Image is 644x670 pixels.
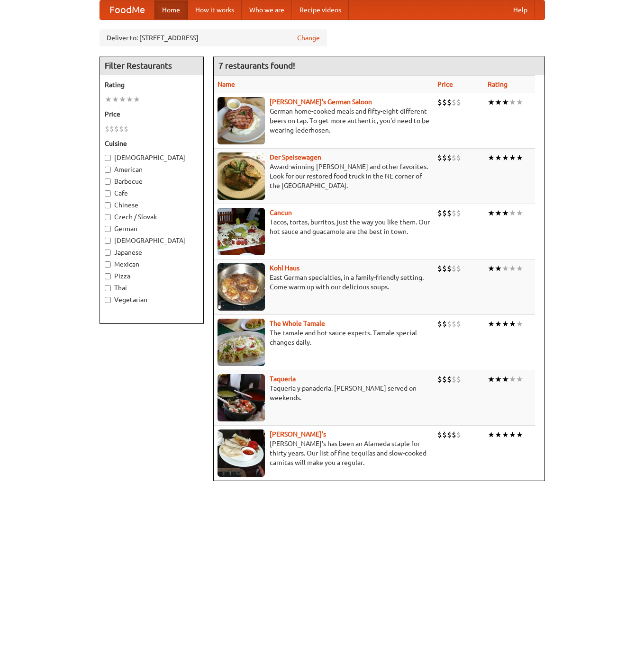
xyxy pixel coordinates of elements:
[105,259,199,269] label: Mexican
[509,152,516,163] li: ★
[502,374,509,384] li: ★
[502,208,509,218] li: ★
[488,319,495,329] li: ★
[119,94,126,105] li: ★
[456,152,461,163] li: $
[105,139,199,148] h5: Cuisine
[218,97,265,144] img: esthers.jpg
[105,190,111,197] input: Cafe
[437,152,442,163] li: $
[218,61,295,70] ng-pluralize: 7 restaurants found!
[516,429,523,440] li: ★
[133,94,140,105] li: ★
[442,374,447,384] li: $
[218,152,265,200] img: speisewagen.jpg
[218,328,430,347] p: The tamale and hot sauce experts. Tamale special changes daily.
[437,374,442,384] li: $
[447,152,452,163] li: $
[188,0,242,19] a: How it works
[516,374,523,384] li: ★
[218,273,430,292] p: East German specialties, in a family-friendly setting. Come warm up with our delicious soups.
[218,217,430,236] p: Tacos, tortas, burritos, just the way you like them. Our hot sauce and guacamole are the best in ...
[456,374,461,384] li: $
[456,319,461,329] li: $
[509,429,516,440] li: ★
[488,208,495,218] li: ★
[488,263,495,274] li: ★
[452,429,456,440] li: $
[447,263,452,274] li: $
[270,153,321,161] a: Der Speisewagen
[105,80,199,89] h5: Rating
[242,0,292,19] a: Who we are
[442,208,447,218] li: $
[105,124,109,134] li: $
[488,429,495,440] li: ★
[506,0,535,19] a: Help
[114,124,119,134] li: $
[218,319,265,366] img: wholetamale.jpg
[516,152,523,163] li: ★
[126,94,133,105] li: ★
[105,236,199,245] label: [DEMOGRAPHIC_DATA]
[105,295,199,304] label: Vegetarian
[488,80,508,88] a: Rating
[488,374,495,384] li: ★
[452,263,456,274] li: $
[270,430,326,438] a: [PERSON_NAME]'s
[270,375,296,383] a: Taqueria
[100,56,203,75] h4: Filter Restaurants
[100,0,154,19] a: FoodMe
[105,167,111,173] input: American
[516,263,523,274] li: ★
[447,374,452,384] li: $
[270,209,292,216] a: Cancun
[105,261,111,268] input: Mexican
[218,263,265,311] img: kohlhaus.jpg
[105,177,199,186] label: Barbecue
[437,319,442,329] li: $
[495,319,502,329] li: ★
[218,107,430,135] p: German home-cooked meals and fifty-eight different beers on tap. To get more authentic, you'd nee...
[154,0,188,19] a: Home
[502,97,509,107] li: ★
[437,429,442,440] li: $
[105,179,111,185] input: Barbecue
[488,97,495,107] li: ★
[105,283,199,293] label: Thai
[112,94,119,105] li: ★
[218,208,265,255] img: cancun.jpg
[437,263,442,274] li: $
[105,271,199,281] label: Pizza
[452,374,456,384] li: $
[218,374,265,421] img: taqueria.jpg
[105,200,199,210] label: Chinese
[105,155,111,161] input: [DEMOGRAPHIC_DATA]
[124,124,128,134] li: $
[447,319,452,329] li: $
[218,429,265,477] img: pedros.jpg
[270,264,299,272] a: Kohl Haus
[456,208,461,218] li: $
[442,263,447,274] li: $
[442,429,447,440] li: $
[105,224,199,233] label: German
[442,152,447,163] li: $
[516,319,523,329] li: ★
[447,97,452,107] li: $
[509,208,516,218] li: ★
[218,439,430,467] p: [PERSON_NAME]'s has been an Alameda staple for thirty years. Our list of fine tequilas and slow-c...
[119,124,124,134] li: $
[100,29,327,46] div: Deliver to: [STREET_ADDRESS]
[270,320,325,327] b: The Whole Tamale
[105,212,199,222] label: Czech / Slovak
[452,97,456,107] li: $
[509,374,516,384] li: ★
[495,429,502,440] li: ★
[502,429,509,440] li: ★
[452,208,456,218] li: $
[270,98,372,106] b: [PERSON_NAME]'s German Saloon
